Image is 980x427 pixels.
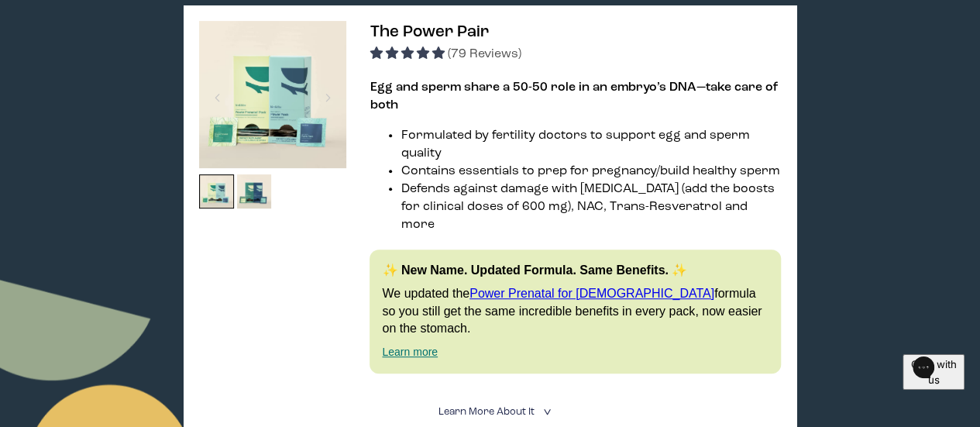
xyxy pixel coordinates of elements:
[401,163,780,181] li: Contains essentials to prep for pregnancy/build healthy sperm
[447,48,521,60] span: (79 Reviews)
[903,354,965,412] iframe: Gorgias live chat messenger
[199,21,346,168] img: thumbnail image
[438,407,535,417] span: Learn More About it
[382,285,768,337] p: We updated the formula so you still get the same incredible benefits in every pack, now easier on...
[370,48,447,60] span: 4.92 stars
[382,346,438,358] a: Learn more
[370,24,488,40] span: The Power Pair
[401,127,780,163] li: Formulated by fertility doctors to support egg and sperm quality
[401,181,780,234] li: Defends against damage with [MEDICAL_DATA] (add the boosts for clinical doses of 600 mg), NAC, Tr...
[382,263,687,277] strong: ✨ New Name. Updated Formula. Same Benefits. ✨
[438,405,542,419] summary: Learn More About it <
[199,174,234,209] img: thumbnail image
[370,81,777,112] strong: Egg and sperm share a 50-50 role in an embryo’s DNA—take care of both
[538,408,553,416] i: <
[237,174,272,209] img: thumbnail image
[469,287,714,300] a: Power Prenatal for [DEMOGRAPHIC_DATA]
